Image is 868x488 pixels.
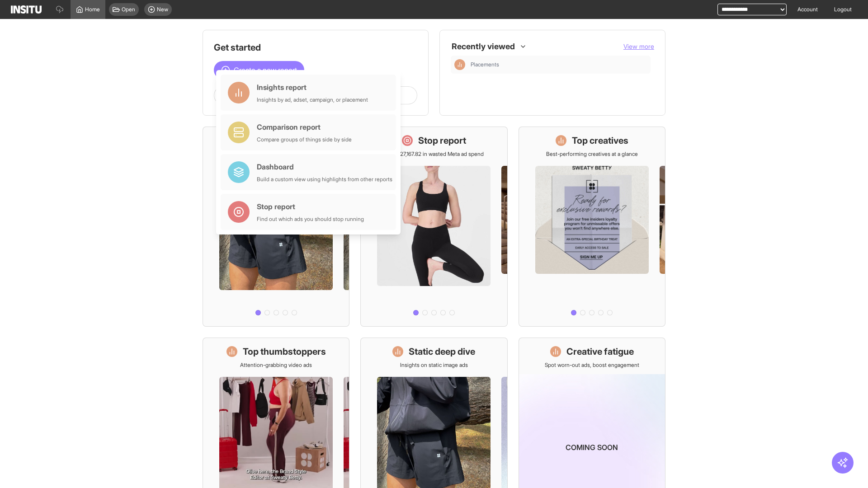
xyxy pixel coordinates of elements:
a: Top creativesBest-performing creatives at a glance [519,127,665,327]
h1: Stop report [418,134,466,147]
div: Dashboard [257,161,392,172]
div: Comparison report [257,122,352,132]
h1: Get started [214,41,417,54]
div: Find out which ads you should stop running [257,216,364,223]
p: Best-performing creatives at a glance [546,150,638,158]
span: New [157,6,168,13]
span: Create a new report [234,65,297,75]
div: Insights report [257,82,368,93]
div: Build a custom view using highlights from other reports [257,176,392,183]
span: Placements [471,61,647,68]
h1: Top thumbstoppers [243,345,326,358]
img: Logo [11,5,42,14]
div: Insights by ad, adset, campaign, or placement [257,96,368,103]
span: View more [623,42,654,50]
div: Insights [454,59,465,70]
div: Compare groups of things side by side [257,136,352,143]
div: Stop report [257,201,364,212]
span: Placements [471,61,499,68]
button: View more [623,42,654,51]
span: Home [85,6,100,13]
h1: Static deep dive [409,345,475,358]
h1: Top creatives [572,134,628,147]
button: Create a new report [214,61,304,79]
span: Open [122,6,135,13]
p: Insights on static image ads [400,361,468,369]
p: Save £27,167.82 in wasted Meta ad spend [384,150,484,158]
p: Attention-grabbing video ads [240,361,312,369]
a: What's live nowSee all active ads instantly [203,127,349,327]
a: Stop reportSave £27,167.82 in wasted Meta ad spend [360,127,507,327]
